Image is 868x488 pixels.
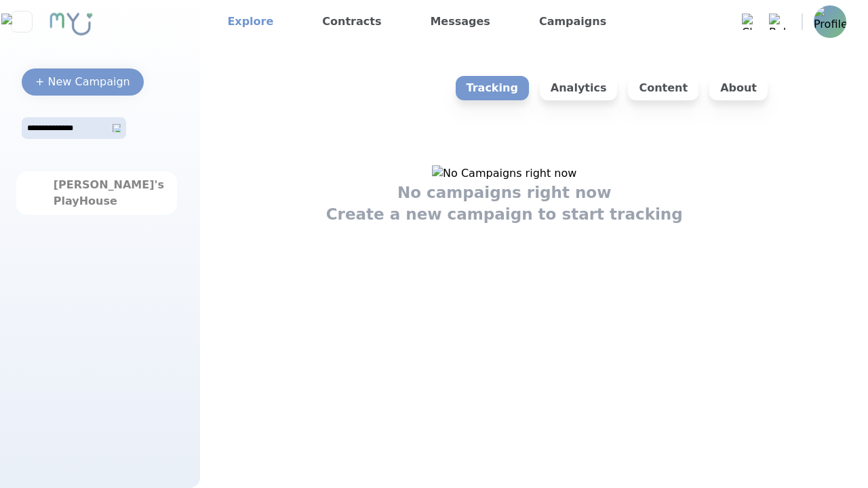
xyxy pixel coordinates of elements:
[22,68,144,96] button: + New Campaign
[54,177,140,209] div: [PERSON_NAME]'s PlayHouse
[709,76,768,100] p: About
[317,11,387,33] a: Contracts
[628,76,698,100] p: Content
[742,14,758,30] img: Chat
[769,14,785,30] img: Bell
[432,165,576,182] img: No Campaigns right now
[456,76,529,100] p: Tracking
[35,74,130,90] div: + New Campaign
[222,11,279,33] a: Explore
[397,182,612,203] h1: No campaigns right now
[540,76,618,100] p: Analytics
[425,11,495,33] a: Messages
[814,5,846,38] img: Profile
[534,11,612,33] a: Campaigns
[326,203,683,225] h1: Create a new campaign to start tracking
[1,14,41,30] img: Close sidebar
